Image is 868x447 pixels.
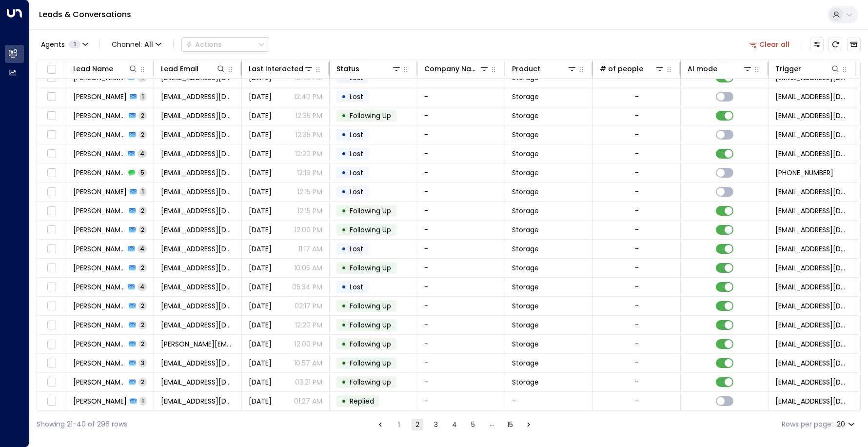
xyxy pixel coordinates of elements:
td: - [417,202,505,220]
span: Replied [350,396,374,406]
div: # of people [600,63,643,75]
span: ashley.rowe1972@outlook.com [161,244,235,254]
div: - [635,168,639,178]
span: Toggle select row [45,281,58,293]
span: Following Up [350,206,391,216]
span: Toggle select row [45,91,58,103]
button: Go to page 4 [449,419,460,430]
button: Go to page 15 [504,419,516,430]
span: aaliaryaz78@gmail.com [161,396,235,406]
label: Rows per page: [782,419,833,429]
span: Storage [512,149,539,159]
div: Button group with a nested menu [181,37,269,52]
span: leads@space-station.co.uk [775,339,849,349]
span: Yesterday [249,168,272,178]
div: • [341,241,346,257]
span: 2 [138,378,147,386]
span: 2 [138,340,147,348]
span: leads@space-station.co.uk [775,377,849,387]
p: 03:21 PM [295,377,322,387]
div: - [635,339,639,349]
td: - [417,221,505,239]
span: 4 [138,149,147,158]
div: Lead Name [73,63,113,75]
span: helennewton26@msn.com [161,187,235,197]
span: keirgale54@gmail.com [161,206,235,216]
div: • [341,374,346,390]
div: • [341,393,346,409]
span: kizzy84@hotmail.co.uk [161,92,235,102]
span: Sep 02, 2025 [249,282,272,292]
div: - [635,149,639,159]
span: 2 [138,206,147,215]
span: Refresh [829,38,842,51]
div: - [635,92,639,102]
span: leads@space-station.co.uk [775,244,849,254]
td: - [417,373,505,391]
span: Following Up [350,377,391,387]
button: Actions [181,37,269,52]
td: - [417,335,505,353]
p: 12:15 PM [297,206,322,216]
td: - [505,392,593,410]
div: - [635,225,639,235]
div: - [635,206,639,216]
span: leads@space-station.co.uk [775,358,849,368]
span: Yesterday [249,187,272,197]
button: Go to page 3 [430,419,442,430]
span: 2 [138,321,147,329]
div: Status [336,63,359,75]
p: 12:20 PM [295,149,322,159]
span: Yesterday [249,206,272,216]
span: Sep 02, 2025 [249,301,272,311]
div: Trigger [775,63,801,75]
span: leads@space-station.co.uk [775,187,849,197]
p: 12:20 PM [295,320,322,330]
span: Graham Barley [73,168,125,178]
span: Following Up [350,263,391,273]
span: rzkay20@outlook.com [161,301,235,311]
button: page 2 [412,419,423,430]
span: Yesterday [249,225,272,235]
span: Yesterday [249,149,272,159]
div: Actions [186,40,222,49]
p: 10:57 AM [294,358,322,368]
div: - [635,377,639,387]
span: Following Up [350,320,391,330]
nav: pagination navigation [374,418,535,430]
div: Company Name [424,63,489,75]
span: jennij774@gmail.com [161,225,235,235]
div: - [635,358,639,368]
div: … [486,419,497,430]
span: Sep 02, 2025 [249,320,272,330]
span: Yesterday [249,263,272,273]
td: - [417,392,505,410]
span: Toggle select row [45,243,58,255]
span: Toggle select row [45,224,58,236]
span: +447775810114 [775,168,833,178]
span: 5 [138,168,147,177]
span: Storage [512,282,539,292]
span: Yesterday [249,244,272,254]
span: Following Up [350,111,391,121]
span: Tspnltd1@gmail.com [161,149,235,159]
span: leads@space-station.co.uk [775,130,849,140]
span: Lost [350,149,363,159]
span: Storage [512,225,539,235]
span: Lost [350,187,363,197]
p: 05:34 PM [292,282,322,292]
button: Archived Leads [847,38,861,51]
span: Lost [350,92,363,102]
span: Following Up [350,339,391,349]
div: - [635,111,639,121]
td: - [417,183,505,201]
span: Ashley Rowe [73,244,125,254]
p: 12:40 PM [294,92,322,102]
span: aaliaryaz78@gmail.com [161,377,235,387]
span: Toggle select row [45,129,58,141]
span: Lost [350,282,363,292]
span: Apr 16, 2025 [249,396,272,406]
span: Matt Burton [73,320,126,330]
span: 1 [69,41,80,48]
span: Sep 02, 2025 [249,358,272,368]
